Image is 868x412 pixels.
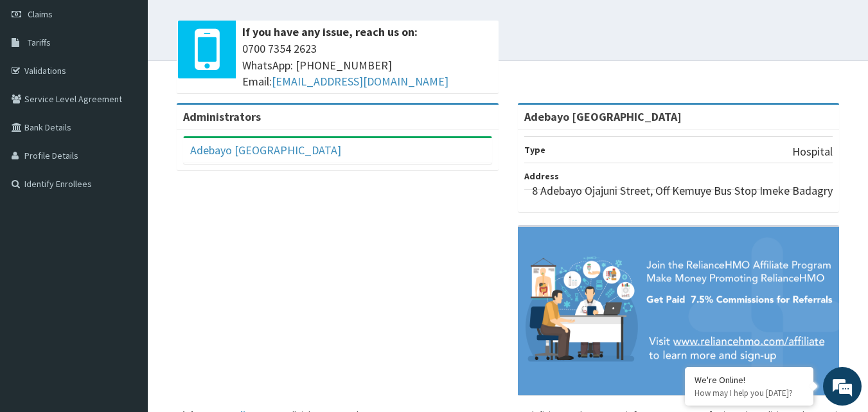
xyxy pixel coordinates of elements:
[28,8,53,20] span: Claims
[67,72,216,89] div: Chat with us now
[792,143,833,160] p: Hospital
[242,24,418,39] b: If you have any issue, reach us on:
[24,64,52,96] img: d_794563401_company_1708531726252_794563401
[518,227,840,395] img: provider-team-banner.png
[183,109,261,124] b: Administrators
[272,74,448,89] a: [EMAIL_ADDRESS][DOMAIN_NAME]
[190,143,341,157] a: Adebayo [GEOGRAPHIC_DATA]
[532,183,833,199] p: 8 Adebayo Ojajuni Street, Off Kemuye Bus Stop Imeke Badagry
[524,170,559,182] b: Address
[695,374,804,386] div: We're Online!
[524,144,545,156] b: Type
[28,37,51,48] span: Tariffs
[6,275,245,320] textarea: Type your message and hit 'Enter'
[524,109,682,124] strong: Adebayo [GEOGRAPHIC_DATA]
[75,124,177,254] span: We're online!
[242,40,492,90] span: 0700 7354 2623 WhatsApp: [PHONE_NUMBER] Email:
[695,388,804,399] p: How may I help you today?
[211,6,242,37] div: Minimize live chat window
